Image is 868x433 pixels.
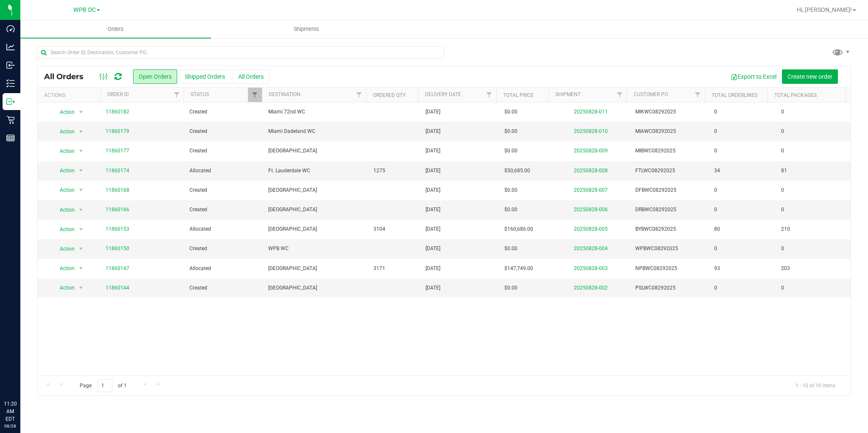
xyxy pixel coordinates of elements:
[777,282,788,294] span: 0
[4,400,17,423] p: 11:20 AM EDT
[777,204,788,216] span: 0
[426,265,440,273] span: [DATE]
[373,265,385,273] span: 3171
[574,285,608,291] a: 20250828-002
[714,147,717,155] span: 0
[75,126,86,138] span: select
[189,186,258,194] span: Created
[504,108,517,116] span: $0.00
[106,206,129,214] a: 11860166
[106,245,129,253] a: 11860150
[189,265,258,273] span: Allocated
[52,262,75,274] span: Action
[714,284,717,292] span: 0
[52,145,75,157] span: Action
[20,20,211,38] a: Orders
[635,265,704,273] span: NPBWC08292025
[612,88,626,102] a: Filter
[268,147,363,155] span: [GEOGRAPHIC_DATA]
[189,167,258,175] span: Allocated
[373,92,406,98] a: Ordered qty
[797,6,852,13] span: Hi, [PERSON_NAME]!
[44,92,97,98] div: Actions
[714,127,717,135] span: 0
[72,379,134,392] span: Page of 1
[6,116,15,124] inline-svg: Retail
[75,106,86,118] span: select
[574,128,608,134] a: 20250828-010
[269,91,300,97] a: Destination
[8,365,34,391] iframe: Resource center
[133,69,177,84] button: Open Orders
[426,284,440,292] span: [DATE]
[426,206,440,214] span: [DATE]
[503,92,534,98] a: Total Price
[96,25,135,33] span: Orders
[75,184,86,196] span: select
[106,147,129,155] a: 11860177
[268,108,363,116] span: Miami 72nd WC
[574,226,608,232] a: 20250828-005
[268,206,363,214] span: [GEOGRAPHIC_DATA]
[426,167,440,175] span: [DATE]
[504,147,517,155] span: $0.00
[189,206,258,214] span: Created
[555,91,581,97] a: Shipment
[75,145,86,157] span: select
[4,423,17,429] p: 08/28
[426,225,440,233] span: [DATE]
[6,61,15,69] inline-svg: Inbound
[106,284,129,292] a: 11860144
[504,127,517,135] span: $0.00
[574,245,608,251] a: 20250828-004
[75,243,86,255] span: select
[635,127,704,135] span: MIAWC08292025
[107,91,129,97] a: Order ID
[714,225,720,233] span: 80
[268,245,363,253] span: WPB WC
[52,223,75,235] span: Action
[504,245,517,253] span: $0.00
[52,204,75,216] span: Action
[777,223,794,235] span: 210
[97,379,112,392] input: 1
[106,186,129,194] a: 11860168
[75,223,86,235] span: select
[268,265,363,273] span: [GEOGRAPHIC_DATA]
[777,106,788,118] span: 0
[425,91,461,97] a: Delivery Date
[774,92,817,98] a: Total Packages
[574,187,608,193] a: 20250828-007
[714,167,720,175] span: 34
[777,184,788,196] span: 0
[635,245,704,253] span: WPBWC08292025
[106,108,129,116] a: 11860182
[189,245,258,253] span: Created
[635,108,704,116] span: MIKWC08292025
[504,284,517,292] span: $0.00
[504,186,517,194] span: $0.00
[52,243,75,255] span: Action
[725,69,782,84] button: Export to Excel
[170,88,184,102] a: Filter
[211,20,402,38] a: Shipments
[189,225,258,233] span: Allocated
[714,206,717,214] span: 0
[6,134,15,142] inline-svg: Reports
[482,88,496,102] a: Filter
[635,225,704,233] span: BYBWC08292025
[777,145,788,157] span: 0
[106,265,129,273] a: 11860147
[426,186,440,194] span: [DATE]
[233,69,269,84] button: All Orders
[777,165,791,177] span: 81
[37,46,444,59] input: Search Order ID, Destination, Customer PO...
[691,88,705,102] a: Filter
[75,165,86,177] span: select
[712,92,757,98] a: Total Orderlines
[268,127,363,135] span: Miami Dadeland WC
[373,167,385,175] span: 1275
[782,69,838,84] button: Create new order
[248,88,262,102] a: Filter
[73,6,96,14] span: WPB DC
